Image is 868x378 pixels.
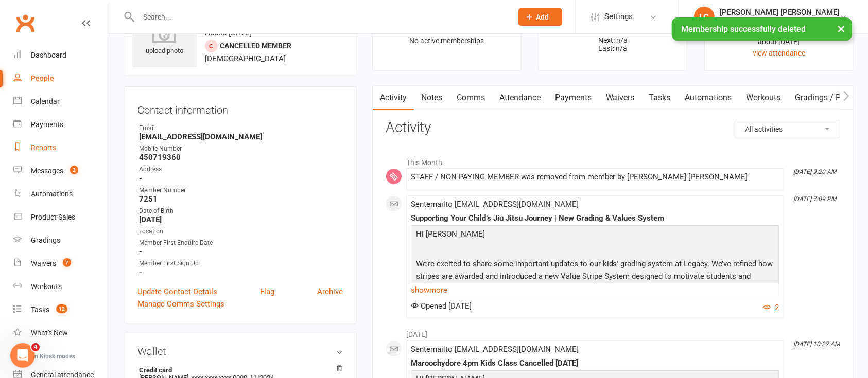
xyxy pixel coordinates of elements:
div: Messages [31,167,63,175]
a: Workouts [13,275,109,298]
div: Member First Sign Up [139,259,343,268]
a: Comms [449,86,492,110]
strong: 7251 [139,194,343,204]
div: Membership successfully deleted [672,17,852,41]
div: Legacy BJJ [GEOGRAPHIC_DATA] [720,17,839,26]
span: [DEMOGRAPHIC_DATA] [205,54,286,63]
span: 2 [70,166,78,174]
i: [DATE] 10:27 AM [793,340,840,348]
a: Product Sales [13,206,109,229]
a: Tasks 12 [13,298,109,321]
span: Add [536,13,549,21]
a: view attendance [753,49,805,57]
a: Clubworx [12,10,38,36]
li: This Month [386,152,840,168]
li: [DATE] [386,323,840,340]
div: Calendar [31,97,60,105]
div: Dashboard [31,51,66,59]
div: STAFF / NON PAYING MEMBER was removed from member by [PERSON_NAME] [PERSON_NAME] [411,173,779,182]
button: Add [518,8,562,26]
strong: Credit card [139,366,338,374]
a: Waivers 7 [13,252,109,275]
span: Cancelled member [220,42,291,50]
div: Member First Enquire Date [139,238,343,248]
span: 12 [56,304,67,313]
a: Tasks [642,86,678,110]
div: LC [694,7,715,27]
strong: - [139,268,343,277]
strong: 450719360 [139,153,343,162]
a: Payments [13,113,109,136]
span: 7 [63,258,71,267]
div: Maroochydore 4pm Kids Class Cancelled [DATE] [411,359,779,368]
button: 2 [763,301,779,314]
p: We’re excited to share some important updates to our kids' grading system at Legacy. We’ve refine... [413,258,776,297]
div: Date of Birth [139,206,343,216]
a: Attendance [492,86,548,110]
input: Search... [135,10,505,24]
a: Gradings [13,229,109,252]
div: Tasks [31,305,49,314]
a: Automations [678,86,739,110]
span: Settings [604,5,633,28]
h3: Contact information [137,100,343,116]
a: What's New [13,321,109,345]
a: People [13,67,109,90]
div: People [31,74,54,82]
a: Messages 2 [13,159,109,183]
div: What's New [31,329,68,337]
strong: [EMAIL_ADDRESS][DOMAIN_NAME] [139,132,343,141]
button: × [832,17,850,40]
span: Sent email to [EMAIL_ADDRESS][DOMAIN_NAME] [411,200,579,209]
a: show more [411,283,779,297]
div: Address [139,165,343,174]
a: Workouts [739,86,788,110]
div: Gradings [31,236,60,244]
div: Email [139,123,343,133]
div: Waivers [31,259,56,267]
h3: Activity [386,120,840,136]
iframe: Intercom live chat [10,343,35,368]
div: Product Sales [31,213,75,221]
div: [PERSON_NAME] [PERSON_NAME] [720,8,839,17]
a: Archive [317,285,343,298]
strong: - [139,174,343,183]
h3: Wallet [137,346,343,357]
a: Calendar [13,90,109,113]
a: Notes [414,86,449,110]
a: Reports [13,136,109,159]
a: Payments [548,86,599,110]
div: Reports [31,143,56,152]
div: Supporting Your Child’s Jiu Jitsu Journey | New Grading & Values System [411,214,779,223]
span: 4 [31,343,40,351]
a: Update Contact Details [137,285,217,298]
span: Sent email to [EMAIL_ADDRESS][DOMAIN_NAME] [411,345,579,354]
div: Workouts [31,282,62,291]
span: Opened [DATE] [411,301,472,311]
div: Payments [31,120,63,129]
a: Waivers [599,86,642,110]
div: Automations [31,190,73,198]
a: Activity [373,86,414,110]
p: Hi [PERSON_NAME] [413,228,776,243]
div: Location [139,227,343,237]
div: Mobile Number [139,144,343,154]
strong: [DATE] [139,215,343,224]
a: Flag [260,285,274,298]
a: Manage Comms Settings [137,298,224,310]
a: Dashboard [13,44,109,67]
i: [DATE] 7:09 PM [793,195,836,203]
i: [DATE] 9:20 AM [793,168,836,175]
strong: - [139,247,343,256]
div: Member Number [139,186,343,195]
a: Automations [13,183,109,206]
